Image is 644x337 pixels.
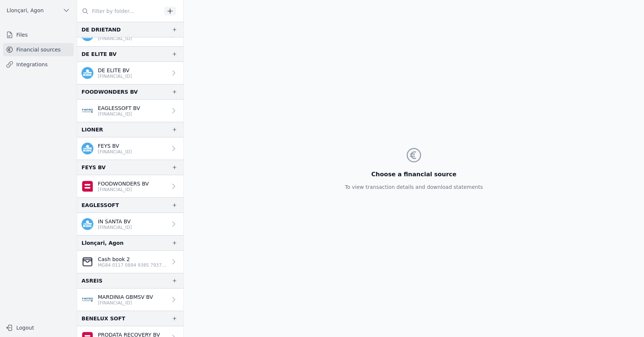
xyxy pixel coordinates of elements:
[98,111,132,117] font: [FINANCIAL_ID]
[77,137,183,160] a: FEYS BV [FINANCIAL_ID]
[98,256,130,262] font: Cash book 2
[82,316,125,321] font: BENELUX SOFT
[77,100,183,122] a: EAGLESSOFT BV [FINANCIAL_ID]
[82,143,93,154] img: kbc.png
[82,294,93,306] img: FINTRO_BE_BUSINESS_GEBABEBB.png
[82,240,123,246] font: Llonçari, Agon
[77,175,183,197] a: FOODWONDERS BV [FINANCIAL_ID]
[16,47,61,53] font: Financial sources
[3,4,74,16] button: Llonçari, Agon
[3,28,74,41] a: Files
[16,32,28,38] font: Files
[16,325,34,331] font: Logout
[82,202,119,208] font: EAGLESSOFT
[82,51,117,57] font: DE ELITE BV
[77,251,183,273] a: Cash book 2 MG84 0117 0894 9385 7937 5225 318
[371,171,457,178] font: Choose a financial source
[98,218,131,224] font: IN SANTA BV
[3,43,74,56] a: Financial sources
[77,288,183,311] a: MARDINIA GBMSV BV [FINANCIAL_ID]
[98,36,132,41] font: [FINANCIAL_ID]
[77,62,183,84] a: DE ELITE BV [FINANCIAL_ID]
[345,184,483,190] font: To view transaction details and download statements
[82,27,121,33] font: DE DRIETAND
[3,58,74,71] a: Integrations
[82,218,93,230] img: kbc.png
[82,164,106,170] font: FEYS BV
[82,105,93,117] img: FINTRO_BE_BUSINESS_GEBABEBB.png
[98,225,132,230] font: [FINANCIAL_ID]
[7,7,44,13] font: Llonçari, Agon
[82,67,93,79] img: kbc.png
[98,294,153,300] font: MARDINIA GBMSV BV
[77,4,162,18] input: Filter by folder...
[3,322,74,334] button: Logout
[98,149,132,154] font: [FINANCIAL_ID]
[98,181,149,187] font: FOODWONDERS BV
[98,263,184,268] font: MG84 0117 0894 9385 7937 5225 318
[82,180,93,192] img: belfius-1.png
[98,74,132,79] font: [FINANCIAL_ID]
[98,143,119,149] font: FEYS BV
[98,300,132,306] font: [FINANCIAL_ID]
[82,278,103,284] font: ASREIS
[82,89,138,95] font: FOODWONDERS BV
[16,61,47,67] font: Integrations
[98,105,140,111] font: EAGLESSOFT BV
[98,187,132,192] font: [FINANCIAL_ID]
[98,67,129,73] font: DE ELITE BV
[77,213,183,235] a: IN SANTA BV [FINANCIAL_ID]
[82,256,93,268] img: CleanShot-202025-05-26-20at-2016.10.27-402x.png
[82,127,103,133] font: LIONER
